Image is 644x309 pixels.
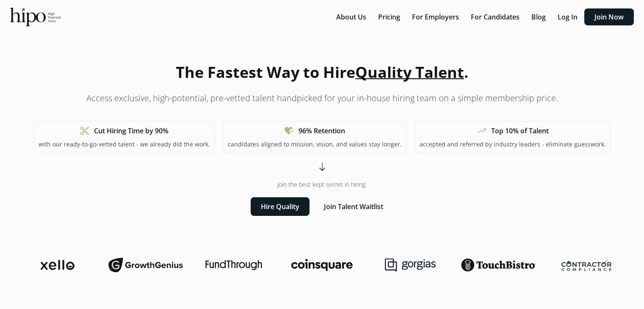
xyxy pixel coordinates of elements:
h1: Top 10% of Talent [491,126,549,136]
img: contractor-compliance-logo [561,259,611,271]
img: gorgias-logo [385,258,436,272]
button: For Candidates [466,8,525,25]
p: with our ready-to-go-vetted talent - we already did the work. [39,140,210,149]
img: growthgenius-logo [108,257,183,273]
a: About Us [331,12,373,22]
a: For Employers [407,12,466,22]
a: Join Now [584,12,634,22]
img: fundthrough-logo [205,260,262,270]
button: About Us [331,8,371,25]
h1: The Fastest Way to Hire . [176,61,468,84]
img: coinsquare-logo [291,259,352,271]
span: arrow_cool_down [317,162,327,172]
span: Join the best kept secret in hiring. [277,180,367,189]
img: touchbistro-logo [461,258,536,272]
img: xello-logo [41,260,75,270]
a: For Candidates [466,12,526,22]
img: official-logo [10,8,61,26]
button: Join Now [584,8,634,25]
h1: 96% Retention [299,126,345,136]
h1: Cut Hiring Time by 90% [94,126,169,136]
button: For Employers [407,8,464,25]
a: Log In [553,12,584,22]
p: accepted and referred by industry leaders - eliminate guesswork. [420,140,606,149]
span: heart_check [284,126,294,136]
p: Access exclusive, high-potential, pre-vetted talent handpicked for your in-house hiring team on a... [86,92,558,104]
a: Blog [526,12,553,22]
span: trending_up [477,126,487,136]
span: content_cut [80,126,90,136]
p: candidates aligned to mission, vision, and values stay longer. [228,140,402,149]
button: Log In [553,8,583,25]
button: Pricing [373,8,405,25]
span: Quality Talent [355,62,464,83]
a: Pricing [373,12,407,22]
button: Hire Quality [251,197,310,216]
button: Join Talent Waitlist [314,197,393,216]
button: Blog [526,8,551,25]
